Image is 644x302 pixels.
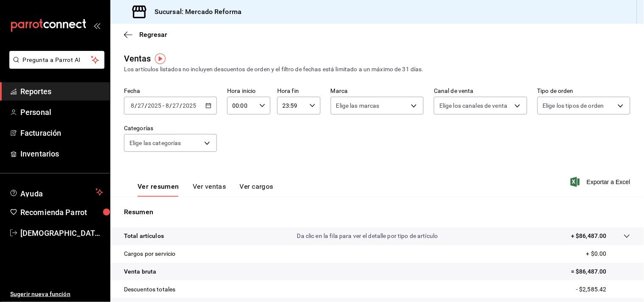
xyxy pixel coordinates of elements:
label: Categorías [124,126,217,131]
span: Sugerir nueva función [10,290,103,299]
p: - $2,585.42 [577,285,630,294]
span: Inventarios [20,148,103,159]
span: Elige las categorías [129,139,181,147]
input: -- [137,102,145,109]
span: Elige las marcas [336,101,380,110]
label: Hora inicio [227,88,270,94]
button: Pregunta a Parrot AI [9,51,104,69]
span: / [135,102,137,109]
button: Regresar [124,31,167,39]
input: ---- [183,102,197,109]
span: Facturación [20,127,103,139]
p: Cargos por servicio [124,249,176,258]
span: Elige los canales de venta [439,101,507,110]
label: Canal de venta [434,88,527,94]
p: Resumen [124,207,630,217]
span: Personal [20,106,103,118]
button: Ver ventas [193,182,226,197]
span: Ayuda [20,187,92,197]
input: -- [130,102,135,109]
label: Tipo de orden [537,88,630,94]
button: Ver resumen [138,182,179,197]
span: - [163,102,164,109]
p: Venta bruta [124,267,156,276]
div: Los artículos listados no incluyen descuentos de orden y el filtro de fechas está limitado a un m... [124,65,630,74]
label: Marca [331,88,424,94]
a: Pregunta a Parrot AI [6,62,104,70]
div: Ventas [124,52,151,65]
label: Hora fin [277,88,321,94]
p: + $0.00 [586,249,630,258]
p: Da clic en la fila para ver el detalle por tipo de artículo [297,232,438,240]
span: [DEMOGRAPHIC_DATA] De la [PERSON_NAME] [20,227,103,239]
p: + $86,487.00 [571,232,607,240]
span: Elige los tipos de orden [543,101,604,110]
label: Fecha [124,88,217,94]
img: Tooltip marker [155,53,166,64]
input: ---- [147,102,162,109]
span: / [145,102,147,109]
div: navigation tabs [138,182,273,197]
p: Descuentos totales [124,285,175,294]
span: / [169,102,172,109]
button: Exportar a Excel [572,177,630,187]
span: Reportes [20,86,103,97]
p: Total artículos [124,232,164,240]
p: = $86,487.00 [571,267,630,276]
input: -- [172,102,180,109]
span: Regresar [139,31,167,39]
input: -- [165,102,169,109]
button: Ver cargos [240,182,274,197]
span: Recomienda Parrot [20,207,103,218]
span: Pregunta a Parrot AI [23,56,91,64]
h3: Sucursal: Mercado Reforma [148,7,242,17]
button: open_drawer_menu [93,22,100,29]
span: / [180,102,183,109]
